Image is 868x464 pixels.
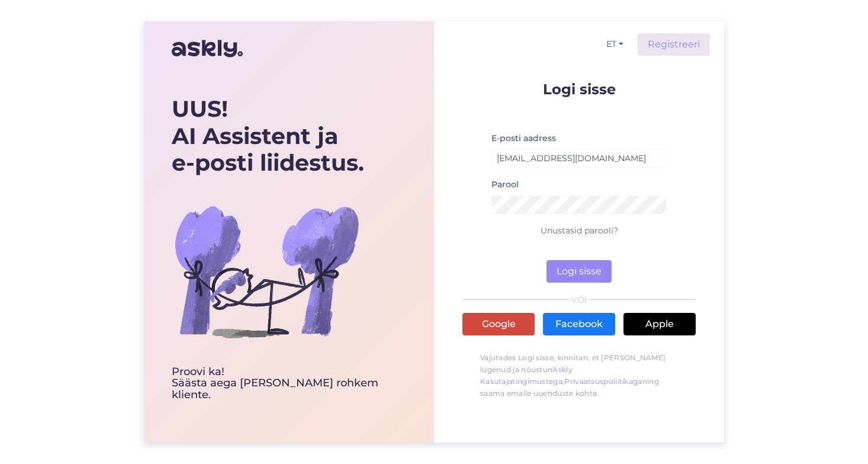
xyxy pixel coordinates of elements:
[541,225,618,236] a: Unustasid parooli?
[172,34,243,63] img: Askly
[462,313,535,335] a: Google
[546,260,612,283] button: Logi sisse
[623,313,696,335] a: Apple
[172,177,361,366] img: bg-askly
[543,313,615,335] a: Facebook
[564,377,642,386] a: Privaatsuspoliitikaga
[462,82,696,97] p: Logi sisse
[172,95,406,177] div: UUS! AI Assistent ja e-posti liidestus.
[491,149,667,168] input: Sisesta e-posti aadress
[638,33,710,56] a: Registreeri
[602,36,628,53] button: ET
[480,365,573,386] a: Askly Kasutajatingimustega
[462,346,696,405] p: Vajutades Logi sisse, kinnitan, et [PERSON_NAME] lugenud ja nõustun , ning saama emaile uuenduste...
[491,132,556,145] label: E-posti aadress
[491,178,519,191] label: Parool
[172,366,406,401] div: Proovi ka! Säästa aega [PERSON_NAME] rohkem kliente.
[570,296,589,304] span: VÕI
